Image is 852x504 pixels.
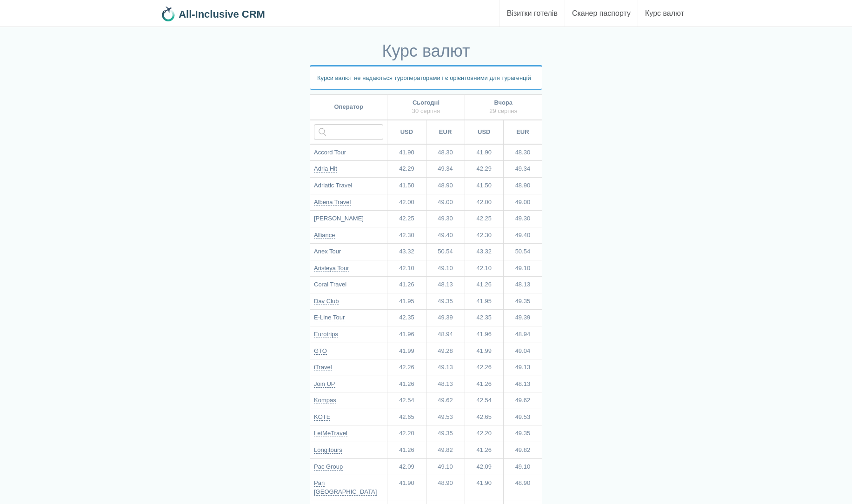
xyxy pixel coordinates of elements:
[387,376,426,392] td: 41.26
[314,479,377,496] a: Pan [GEOGRAPHIC_DATA]
[314,248,341,255] a: Anex Tour
[314,124,383,140] input: Введіть назву
[465,227,503,244] td: 42.30
[465,310,503,326] td: 42.35
[465,161,503,178] td: 42.29
[387,161,426,178] td: 42.29
[314,364,332,371] a: iTravel
[387,475,426,500] td: 41.90
[503,475,542,500] td: 48.90
[503,211,542,227] td: 49.30
[387,359,426,376] td: 42.26
[465,194,503,211] td: 42.00
[489,107,517,114] span: 29 серпня
[310,42,542,60] h1: Курс валют
[503,277,542,293] td: 48.13
[503,144,542,161] td: 48.30
[314,199,351,206] a: Albena Travel
[387,227,426,244] td: 42.30
[426,359,465,376] td: 49.13
[503,425,542,442] td: 49.35
[387,442,426,458] td: 41.26
[426,326,465,343] td: 48.94
[465,392,503,409] td: 42.54
[314,149,346,156] a: Accord Tour
[426,260,465,277] td: 49.10
[426,120,465,144] th: EUR
[387,293,426,310] td: 41.95
[503,161,542,178] td: 49.34
[503,244,542,260] td: 50.54
[387,194,426,211] td: 42.00
[387,277,426,293] td: 41.26
[387,177,426,194] td: 41.50
[503,194,542,211] td: 49.00
[314,413,330,421] a: KOTE
[465,475,503,500] td: 41.90
[387,260,426,277] td: 42.10
[387,310,426,326] td: 42.35
[503,409,542,425] td: 49.53
[314,232,335,239] a: Alliance
[314,182,352,189] a: Adriatic Travel
[465,359,503,376] td: 42.26
[503,376,542,392] td: 48.13
[503,326,542,343] td: 48.94
[426,161,465,178] td: 49.34
[465,409,503,425] td: 42.65
[465,177,503,194] td: 41.50
[314,165,337,172] a: Adria Hit
[413,99,439,106] b: Сьогодні
[314,281,346,288] a: Coral Travel
[503,260,542,277] td: 49.10
[426,293,465,310] td: 49.35
[426,177,465,194] td: 48.90
[465,293,503,310] td: 41.95
[465,458,503,475] td: 42.09
[314,298,339,305] a: Dav Club
[310,65,542,90] p: Курси валют не надаються туроператорами і є орієнтовними для турагенцій
[426,144,465,161] td: 48.30
[465,120,503,144] th: USD
[426,244,465,260] td: 50.54
[310,94,387,120] th: Оператор
[465,244,503,260] td: 43.32
[465,376,503,392] td: 41.26
[426,376,465,392] td: 48.13
[465,326,503,343] td: 41.96
[503,177,542,194] td: 48.90
[503,343,542,359] td: 49.04
[426,310,465,326] td: 49.39
[494,99,513,106] b: Вчора
[426,475,465,500] td: 48.90
[426,211,465,227] td: 49.30
[387,326,426,343] td: 41.96
[314,314,345,321] a: E-Line Tour
[314,430,347,437] a: LetMeTravel
[161,7,176,21] img: 32x32.png
[426,392,465,409] td: 49.62
[465,343,503,359] td: 41.99
[387,392,426,409] td: 42.54
[465,144,503,161] td: 41.90
[503,392,542,409] td: 49.62
[465,211,503,227] td: 42.25
[503,359,542,376] td: 49.13
[314,380,335,388] a: Join UP
[503,458,542,475] td: 49.10
[387,409,426,425] td: 42.65
[465,442,503,458] td: 41.26
[503,442,542,458] td: 49.82
[503,120,542,144] th: EUR
[412,107,440,114] span: 30 серпня
[503,227,542,244] td: 49.40
[314,331,338,338] a: Eurotrips
[179,8,265,20] b: All-Inclusive CRM
[314,347,327,355] a: GTO
[503,310,542,326] td: 49.39
[387,458,426,475] td: 42.09
[465,260,503,277] td: 42.10
[387,425,426,442] td: 42.20
[387,211,426,227] td: 42.25
[387,144,426,161] td: 41.90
